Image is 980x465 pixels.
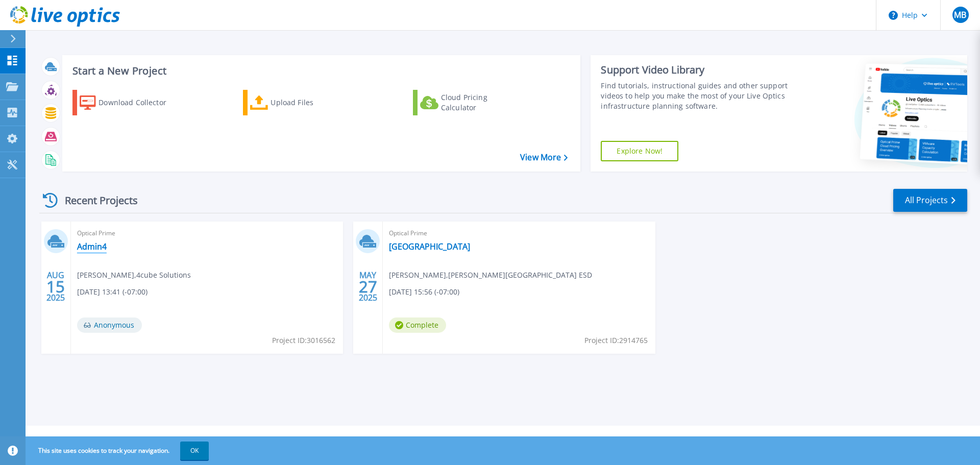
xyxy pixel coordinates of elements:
a: View More [520,153,568,162]
a: Download Collector [72,90,186,115]
span: Project ID: 3016562 [272,335,335,346]
a: [GEOGRAPHIC_DATA] [389,241,470,252]
span: 27 [359,282,377,291]
span: [PERSON_NAME] , 4cube Solutions [77,270,191,281]
span: Optical Prime [77,228,337,239]
div: Recent Projects [39,188,152,213]
a: Cloud Pricing Calculator [413,90,527,115]
div: Download Collector [99,92,180,113]
div: Upload Files [271,92,352,113]
button: OK [180,442,209,460]
span: Project ID: 2914765 [584,335,648,346]
a: All Projects [893,189,967,212]
span: Anonymous [77,317,142,333]
div: MAY 2025 [358,268,378,305]
span: Complete [389,317,446,333]
span: [DATE] 15:56 (-07:00) [389,286,459,298]
span: Optical Prime [389,228,649,239]
span: MB [954,11,966,19]
h3: Start a New Project [72,65,568,77]
a: Admin4 [77,241,107,252]
a: Explore Now! [601,141,678,161]
div: Find tutorials, instructional guides and other support videos to help you make the most of your L... [601,81,793,111]
div: AUG 2025 [46,268,65,305]
div: Cloud Pricing Calculator [441,92,523,113]
span: 15 [46,282,65,291]
div: Support Video Library [601,63,793,77]
a: Upload Files [243,90,357,115]
span: [PERSON_NAME] , [PERSON_NAME][GEOGRAPHIC_DATA] ESD [389,270,592,281]
span: This site uses cookies to track your navigation. [28,442,209,460]
span: [DATE] 13:41 (-07:00) [77,286,148,298]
